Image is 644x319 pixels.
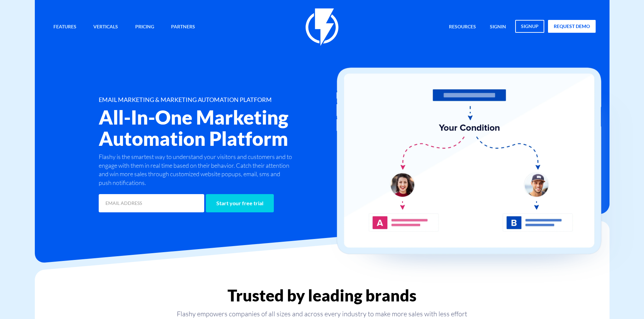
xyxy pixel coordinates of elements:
p: Flashy is the smartest way to understand your visitors and customers and to engage with them in r... [99,153,294,187]
a: Verticals [88,20,123,34]
a: Features [48,20,81,34]
h2: Trusted by leading brands [35,287,610,304]
a: Partners [166,20,200,34]
a: request demo [548,20,596,33]
a: Resources [444,20,481,34]
input: EMAIL ADDRESS [99,194,204,212]
a: signup [515,20,544,33]
h2: All-In-One Marketing Automation Platform [99,107,362,149]
a: Pricing [130,20,159,34]
a: signin [485,20,511,34]
h1: EMAIL MARKETING & MARKETING AUTOMATION PLATFORM [99,97,362,103]
p: Flashy empowers companies of all sizes and across every industry to make more sales with less effort [35,309,610,319]
input: Start your free trial [206,194,274,212]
